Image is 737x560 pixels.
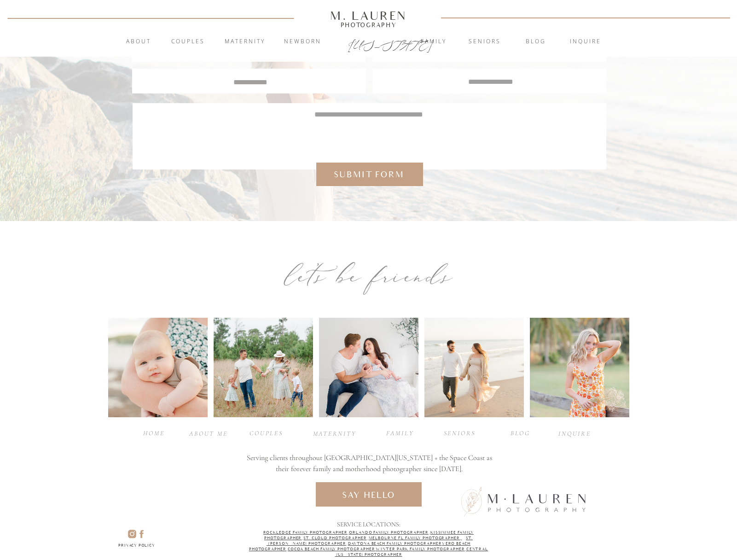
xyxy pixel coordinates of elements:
[348,542,442,546] a: Daytona Beach Family Photographer
[441,428,478,437] a: seniors
[511,37,561,47] a: blog
[263,531,348,535] a: Rockledge Family Photographer
[244,452,495,476] h3: Serving clients throughout [GEOGRAPHIC_DATA][US_STATE] + the Space Coast as their forever family ...
[349,531,429,535] a: Orlando Family Photographer
[220,37,270,47] a: Maternity
[222,253,516,298] div: let’s be friends
[303,536,366,540] a: ST. CLOUD Photographer
[382,428,418,437] a: family
[163,37,213,47] a: Couples
[337,519,401,529] p: Service Locations:
[561,37,610,47] a: inquire
[248,428,285,437] a: Couples
[330,169,408,181] a: Submit form
[136,428,173,437] a: Home
[409,37,458,47] a: Family
[376,547,465,551] a: Winter Park Family Photographer
[121,37,157,47] a: About
[557,429,593,437] a: INQUIRE
[249,530,489,558] p: , , , , , , , , ,
[278,37,328,47] a: Newborn
[313,429,354,437] a: maternity
[460,37,510,47] a: Seniors
[288,547,375,551] a: Cocoa Beach Family Photographer
[326,23,411,27] a: Photography
[108,543,166,551] a: Privacy policy
[502,428,539,437] a: BLOG
[335,489,403,500] a: say hello
[369,536,462,540] a: Melbourne Fl Family Photographer,
[348,38,390,49] a: [US_STATE]
[303,11,435,21] a: M. Lauren
[189,429,228,437] a: about ME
